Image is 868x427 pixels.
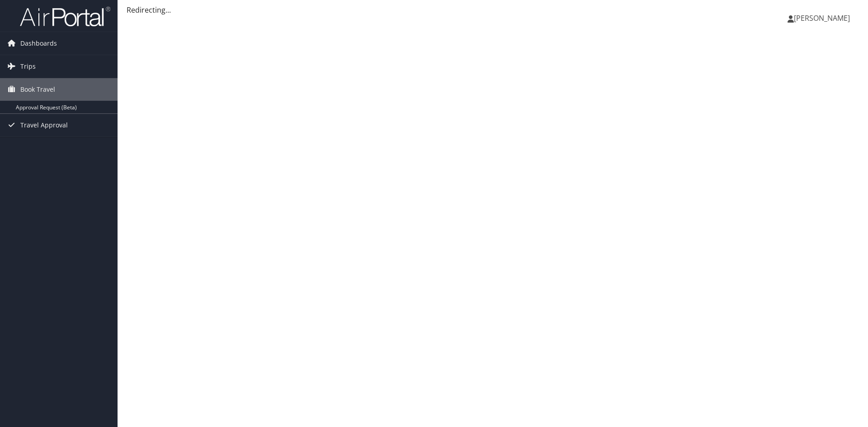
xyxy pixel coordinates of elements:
[20,55,36,78] span: Trips
[20,78,55,101] span: Book Travel
[794,13,850,23] span: [PERSON_NAME]
[20,114,68,136] span: Travel Approval
[20,32,57,55] span: Dashboards
[788,5,859,32] a: [PERSON_NAME]
[127,5,859,15] div: Redirecting...
[20,6,110,27] img: airportal-logo.png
